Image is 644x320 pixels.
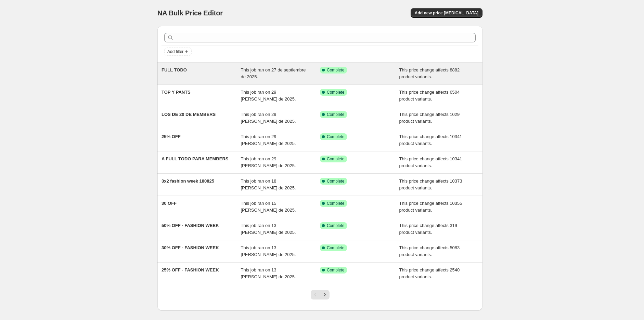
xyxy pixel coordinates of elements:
[241,223,296,235] span: This job ran on 13 [PERSON_NAME] de 2025.
[241,245,296,257] span: This job ran on 13 [PERSON_NAME] de 2025.
[241,267,296,279] span: This job ran on 13 [PERSON_NAME] de 2025.
[167,49,183,54] span: Add filter
[399,67,460,79] span: This price change affects 8882 product variants.
[241,201,296,213] span: This job ran on 15 [PERSON_NAME] de 2025.
[399,134,462,146] span: This price change affects 10341 product variants.
[162,178,214,184] span: 3x2 fashion week 180825
[241,134,296,146] span: This job ran on 29 [PERSON_NAME] de 2025.
[327,245,344,251] span: Complete
[241,90,296,102] span: This job ran on 29 [PERSON_NAME] de 2025.
[327,178,344,184] span: Complete
[162,90,191,95] span: TOP Y PANTS
[399,201,462,213] span: This price change affects 10355 product variants.
[164,48,192,56] button: Add filter
[327,267,344,273] span: Complete
[162,156,228,161] span: A FULL TODO PARA MEMBERS
[157,9,223,17] span: NA Bulk Price Editor
[162,201,177,206] span: 30 OFF
[399,267,460,279] span: This price change affects 2540 product variants.
[162,67,187,72] span: FULL TODO
[311,290,330,299] nav: Pagination
[327,201,344,206] span: Complete
[162,134,181,139] span: 25% OFF
[241,112,296,124] span: This job ran on 29 [PERSON_NAME] de 2025.
[162,245,219,250] span: 30% OFF - FASHION WEEK
[399,223,458,235] span: This price change affects 319 product variants.
[327,112,344,117] span: Complete
[327,67,344,73] span: Complete
[162,223,219,228] span: 50% OFF - FASHION WEEK
[399,112,460,124] span: This price change affects 1029 product variants.
[399,178,462,190] span: This price change affects 10373 product variants.
[241,156,296,168] span: This job ran on 29 [PERSON_NAME] de 2025.
[162,112,216,117] span: LOS DE 20 DE MEMBERS
[241,67,306,79] span: This job ran on 27 de septiembre de 2025.
[399,90,460,102] span: This price change affects 6504 product variants.
[399,245,460,257] span: This price change affects 5083 product variants.
[327,156,344,162] span: Complete
[415,10,478,16] span: Add new price [MEDICAL_DATA]
[327,134,344,139] span: Complete
[399,156,462,168] span: This price change affects 10341 product variants.
[411,8,482,18] button: Add new price [MEDICAL_DATA]
[320,290,330,299] button: Next
[241,178,296,190] span: This job ran on 18 [PERSON_NAME] de 2025.
[327,90,344,95] span: Complete
[327,223,344,228] span: Complete
[162,267,219,272] span: 25% OFF - FASHION WEEK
